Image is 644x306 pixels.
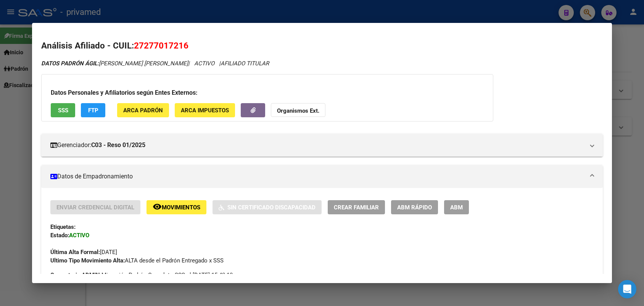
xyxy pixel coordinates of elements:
mat-icon: remove_red_eye [153,202,162,211]
i: | ACTIVO | [41,60,269,67]
span: 27277017216 [134,40,188,50]
span: ARCA Impuestos [181,107,229,114]
span: Enviar Credencial Digital [56,204,134,211]
span: FTP [88,107,98,114]
h3: Datos Personales y Afiliatorios según Entes Externos: [51,88,484,97]
span: Sin Certificado Discapacidad [227,204,316,211]
strong: Estado: [50,232,69,239]
button: SSS [51,103,75,117]
span: AFILIADO TITULAR [221,60,269,67]
mat-panel-title: Gerenciador: [50,141,584,150]
button: ARCA Padrón [117,103,169,117]
mat-panel-title: Datos de Empadronamiento [50,172,584,181]
h2: Análisis Afiliado - CUIL: [41,39,602,52]
span: Movimientos [162,204,200,211]
strong: Ultimo Tipo Movimiento Alta: [50,257,125,264]
span: ABM Rápido [397,204,432,211]
button: ARCA Impuestos [175,103,235,117]
span: Crear Familiar [334,204,379,211]
strong: C03 - Reso 01/2025 [91,141,145,150]
button: Enviar Credencial Digital [50,200,140,214]
strong: Última Alta Formal: [50,249,100,256]
span: Migración Padrón Completo SSS el [DATE] 15:43:18 [50,271,233,279]
button: Movimientos [147,200,206,214]
strong: Comentario ADMIN: [50,272,101,278]
button: Sin Certificado Discapacidad [213,200,322,214]
mat-expansion-panel-header: Gerenciador:C03 - Reso 01/2025 [41,134,602,157]
mat-expansion-panel-header: Datos de Empadronamiento [41,165,602,188]
span: [DATE] [50,249,117,256]
span: ABM [450,204,463,211]
strong: ACTIVO [69,232,89,239]
span: SSS [58,107,68,114]
div: Open Intercom Messenger [618,280,636,298]
button: FTP [81,103,105,117]
span: ARCA Padrón [123,107,163,114]
strong: Etiquetas: [50,223,76,230]
span: [PERSON_NAME] [PERSON_NAME] [41,60,188,67]
strong: DATOS PADRÓN ÁGIL: [41,60,99,67]
button: ABM [444,200,469,214]
strong: Organismos Ext. [277,107,319,114]
span: ALTA desde el Padrón Entregado x SSS [50,257,224,264]
button: Organismos Ext. [271,103,325,117]
button: ABM Rápido [391,200,438,214]
button: Crear Familiar [328,200,385,214]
